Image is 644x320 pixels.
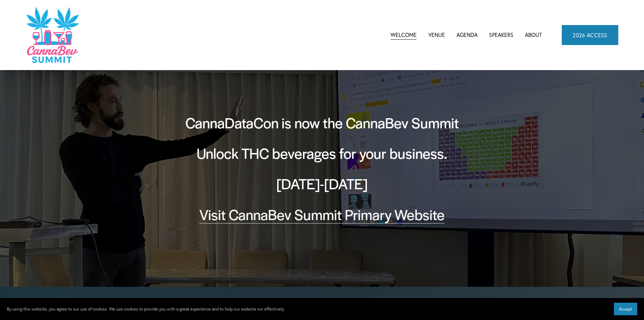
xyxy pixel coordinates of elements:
button: Accept [614,303,637,315]
span: Accept [619,306,632,312]
h2: CannaDataCon is now the CannaBev Summit [170,113,474,132]
a: Venue [428,30,445,40]
a: Visit CannaBev Summit Primary Website [199,204,445,224]
a: folder dropdown [457,30,478,40]
h2: [DATE]-[DATE] [170,174,474,193]
a: 2026 ACCESS [562,25,618,45]
img: CannaDataCon [26,6,79,64]
p: By using this website, you agree to our use of cookies. We use cookies to provide you with a grea... [7,305,285,313]
a: Speakers [489,30,513,40]
span: Agenda [457,30,478,40]
h2: Unlock THC beverages for your business. [170,143,474,163]
a: Welcome [391,30,417,40]
a: About [525,30,542,40]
